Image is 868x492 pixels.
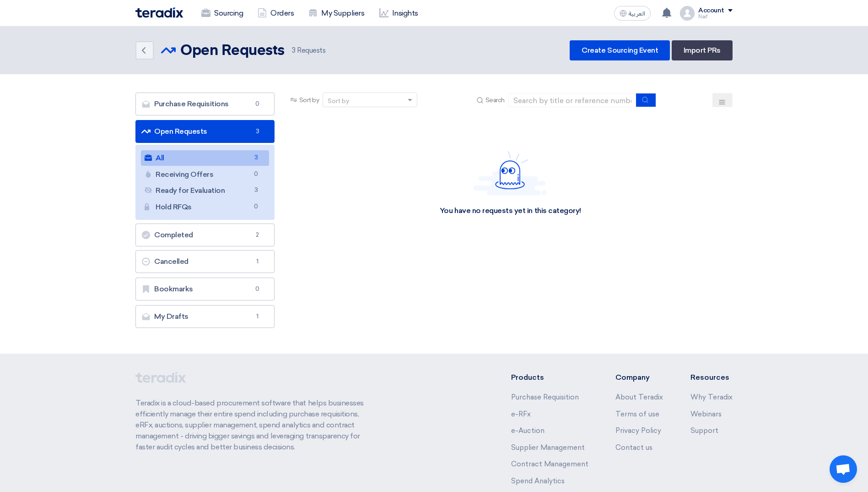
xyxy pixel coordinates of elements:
[511,443,585,452] a: Supplier Management
[672,40,733,60] a: Import PRs
[485,95,505,105] span: Search
[690,426,718,435] a: Support
[615,410,659,418] a: Terms of use
[372,3,426,23] a: Insights
[251,186,262,195] span: 3
[615,372,663,383] li: Company
[252,312,263,321] span: 1
[252,230,263,240] span: 2
[680,6,695,21] img: profile_test.png
[474,151,547,195] img: Hello
[135,250,275,273] a: Cancelled1
[511,393,579,401] a: Purchase Requisition
[135,7,183,18] img: Teradix logo
[511,372,588,383] li: Products
[328,96,349,106] div: Sort by
[141,199,269,215] a: Hold RFQs
[251,169,262,179] span: 0
[180,42,285,60] h2: Open Requests
[141,150,269,166] a: All
[251,202,262,212] span: 0
[135,120,275,143] a: Open Requests3
[252,127,263,136] span: 3
[141,167,269,182] a: Receiving Offers
[135,224,275,246] a: Completed2
[135,278,275,301] a: Bookmarks0
[250,3,301,23] a: Orders
[615,443,652,452] a: Contact us
[135,305,275,328] a: My Drafts1
[830,455,857,483] div: Open chat
[511,460,588,468] a: Contract Management
[440,206,581,216] div: You have no requests yet in this category!
[292,45,326,56] span: Requests
[252,284,263,294] span: 0
[135,93,275,115] a: Purchase Requisitions0
[252,99,263,109] span: 0
[292,46,296,55] span: 3
[698,14,733,19] div: Naif
[511,410,531,418] a: e-RFx
[301,3,372,23] a: My Suppliers
[194,3,250,23] a: Sourcing
[141,183,269,198] a: Ready for Evaluation
[690,393,733,401] a: Why Teradix
[615,393,663,401] a: About Teradix
[511,426,545,435] a: e-Auction
[251,153,262,163] span: 3
[135,398,374,453] p: Teradix is a cloud-based procurement software that helps businesses efficiently manage their enti...
[252,257,263,266] span: 1
[629,11,645,17] span: العربية
[690,372,733,383] li: Resources
[508,93,636,107] input: Search by title or reference number
[511,477,565,485] a: Spend Analytics
[299,95,319,105] span: Sort by
[690,410,722,418] a: Webinars
[698,7,724,15] div: Account
[615,426,661,435] a: Privacy Policy
[570,40,670,60] a: Create Sourcing Event
[614,6,651,21] button: العربية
